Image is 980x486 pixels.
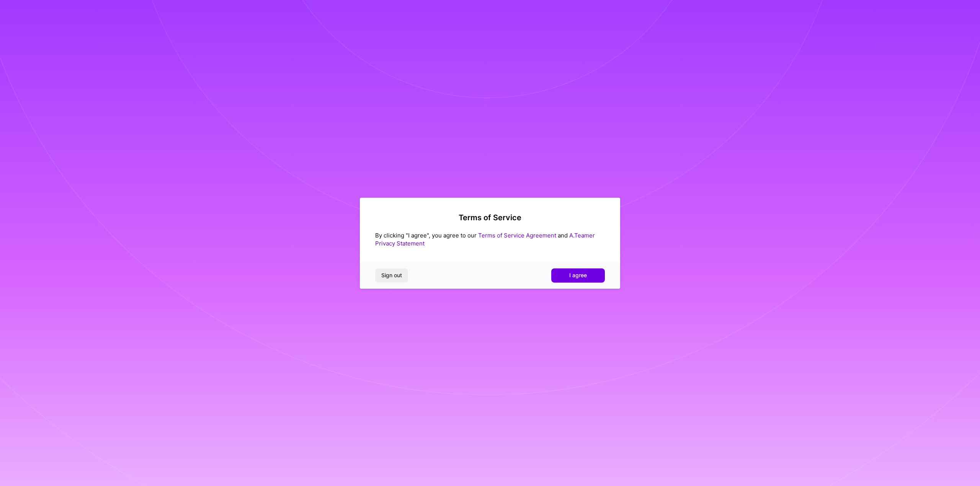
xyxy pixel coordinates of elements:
a: Terms of Service Agreement [478,232,556,239]
button: Sign out [375,268,408,282]
span: I agree [569,271,587,279]
button: I agree [551,268,605,282]
span: Sign out [381,271,402,279]
h2: Terms of Service [375,213,605,222]
div: By clicking "I agree", you agree to our and [375,231,605,247]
